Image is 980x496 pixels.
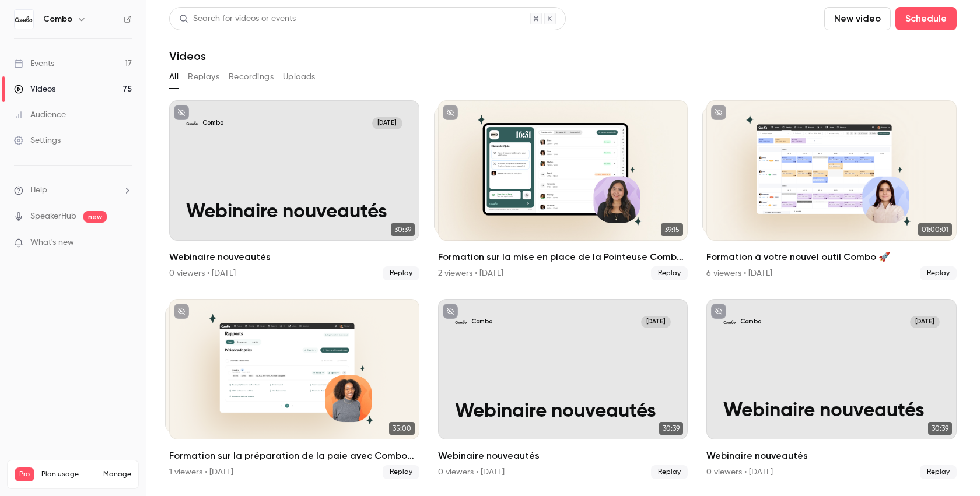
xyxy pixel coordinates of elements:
iframe: Noticeable Trigger [118,238,132,248]
p: Combo [471,318,492,326]
div: 6 viewers • [DATE] [706,268,772,279]
span: 30:39 [928,422,952,435]
p: Combo [202,119,223,128]
div: Audience [14,109,66,121]
button: Replays [188,68,219,86]
h2: Formation sur la préparation de la paie avec Combo 🧾 [169,449,419,463]
a: Webinaire nouveautésCombo[DATE]Webinaire nouveautés30:39Webinaire nouveautés0 viewers • [DATE]Replay [438,299,688,479]
p: Webinaire nouveautés [186,201,402,224]
button: New video [824,7,891,30]
button: unpublished [174,304,189,319]
a: 35:0035:00Formation sur la préparation de la paie avec Combo 🧾1 viewers • [DATE]Replay [169,299,419,479]
li: Formation à votre nouvel outil Combo 🚀 [706,100,957,280]
button: All [169,68,178,86]
span: 39:15 [661,223,683,236]
button: unpublished [711,304,726,319]
button: unpublished [443,304,458,319]
div: 2 viewers • [DATE] [438,268,503,279]
p: Webinaire nouveautés [455,400,671,423]
span: Plan usage [41,470,96,479]
section: Videos [169,7,957,489]
img: Webinaire nouveautés [723,316,736,328]
span: Replay [383,465,419,479]
span: Pro [15,467,34,481]
button: Schedule [895,7,957,30]
h2: Webinaire nouveautés [438,449,688,463]
span: new [83,211,107,223]
div: 0 viewers • [DATE] [706,466,773,478]
h2: Webinaire nouveautés [706,449,957,463]
span: Replay [651,266,688,280]
h6: Combo [43,13,72,25]
span: What's new [30,237,74,249]
span: 30:39 [391,223,415,236]
span: 30:39 [659,422,683,435]
span: Replay [383,266,419,280]
button: Uploads [283,68,316,86]
li: Webinaire nouveautés [706,299,957,479]
div: Search for videos or events [179,13,296,25]
span: Help [30,184,47,196]
h2: Formation sur la mise en place de la Pointeuse Combo 🚦 [438,250,688,264]
span: 35:00 [389,422,415,435]
span: 01:00:01 [918,223,952,236]
h1: Videos [169,49,206,63]
span: [DATE] [641,316,671,328]
a: SpeakerHub [30,210,76,223]
span: Replay [920,266,957,280]
span: Replay [651,465,688,479]
button: unpublished [711,105,726,120]
li: Webinaire nouveautés [438,299,688,479]
img: Webinaire nouveautés [186,117,198,129]
h2: Formation à votre nouvel outil Combo 🚀 [706,250,957,264]
li: Formation sur la mise en place de la Pointeuse Combo 🚦 [438,100,688,280]
button: unpublished [443,105,458,120]
span: [DATE] [372,117,402,129]
div: Videos [14,83,55,95]
button: unpublished [174,105,189,120]
li: Webinaire nouveautés [169,100,419,280]
p: Combo [740,318,761,326]
div: 0 viewers • [DATE] [169,268,236,279]
div: Events [14,58,54,69]
h2: Webinaire nouveautés [169,250,419,264]
span: [DATE] [910,316,940,328]
img: Combo [15,10,33,29]
button: Recordings [229,68,274,86]
div: 0 viewers • [DATE] [438,466,505,478]
a: 01:00:0101:00:01Formation à votre nouvel outil Combo 🚀6 viewers • [DATE]Replay [706,100,957,280]
a: 39:1539:15Formation sur la mise en place de la Pointeuse Combo 🚦2 viewers • [DATE]Replay [438,100,688,280]
p: Webinaire nouveautés [723,400,940,423]
div: Settings [14,135,61,146]
span: Replay [920,465,957,479]
a: Webinaire nouveautésCombo[DATE]Webinaire nouveautés30:39Webinaire nouveautés0 viewers • [DATE]Replay [169,100,419,280]
img: Webinaire nouveautés [455,316,467,328]
li: help-dropdown-opener [14,184,132,196]
li: Formation sur la préparation de la paie avec Combo 🧾 [169,299,419,479]
a: Manage [103,470,131,479]
div: 1 viewers • [DATE] [169,466,233,478]
a: Webinaire nouveautésCombo[DATE]Webinaire nouveautés30:39Webinaire nouveautés0 viewers • [DATE]Replay [706,299,957,479]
